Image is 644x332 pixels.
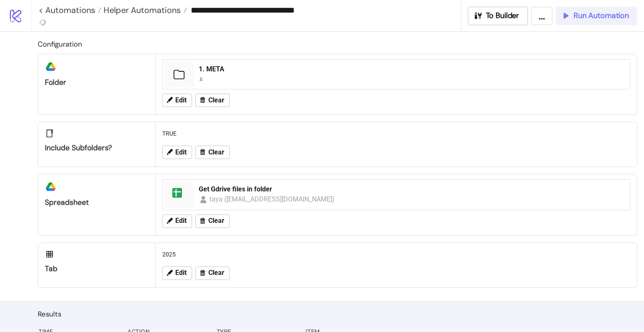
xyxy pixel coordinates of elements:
h2: Results [38,308,637,319]
button: Edit [162,146,192,159]
div: Folder [45,78,148,87]
span: Clear [208,217,224,225]
h2: Configuration [38,39,637,50]
button: ... [531,7,553,25]
button: To Builder [468,7,528,25]
span: Helper Automations [101,5,181,16]
span: Clear [208,149,224,156]
button: Clear [195,146,230,159]
button: Clear [195,94,230,107]
div: TRUE [159,125,634,141]
span: Edit [175,149,187,156]
div: 1. META [199,65,625,74]
div: Get Gdrive files in folder [199,185,625,194]
button: Edit [162,94,192,107]
div: Spreadsheet [45,198,148,207]
button: Edit [162,214,192,228]
span: Edit [175,217,187,225]
div: Tab [45,264,148,274]
button: Clear [195,267,230,280]
span: Clear [208,97,224,104]
button: Run Automation [556,7,637,25]
span: Run Automation [574,11,629,21]
span: Edit [175,269,187,277]
div: 2025 [159,246,634,262]
div: taya ([EMAIL_ADDRESS][DOMAIN_NAME]) [210,194,335,204]
span: Clear [208,269,224,277]
a: Helper Automations [101,6,187,14]
span: Edit [175,97,187,104]
a: < Automations [39,6,101,14]
button: Edit [162,267,192,280]
button: Clear [195,214,230,228]
span: To Builder [486,11,519,21]
div: Include subfolders? [45,143,148,153]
